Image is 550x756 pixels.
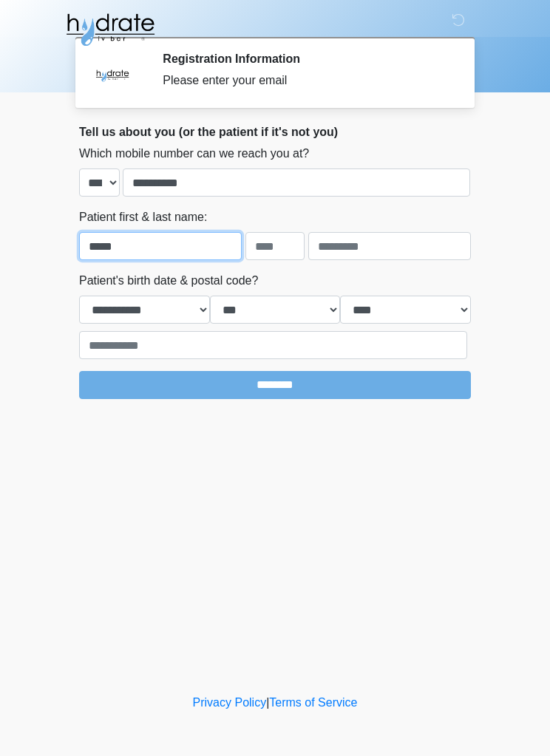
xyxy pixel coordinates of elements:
a: Terms of Service [269,696,357,709]
img: Agent Avatar [90,52,135,96]
label: Patient's birth date & postal code? [79,272,258,290]
a: | [266,696,269,709]
div: Please enter your email [163,72,449,89]
img: Hydrate IV Bar - Glendale Logo [64,11,156,48]
label: Patient first & last name: [79,208,207,226]
h2: Tell us about you (or the patient if it's not you) [79,125,471,139]
label: Which mobile number can we reach you at? [79,145,309,163]
a: Privacy Policy [193,696,267,709]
